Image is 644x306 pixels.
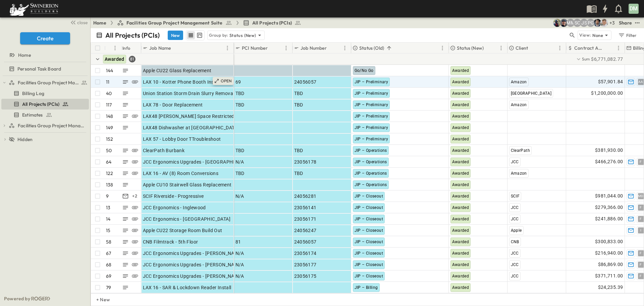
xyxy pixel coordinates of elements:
[511,251,519,256] span: JCC
[294,193,317,200] span: 24056281
[143,67,212,74] span: Apple CU22 Glass Replacement
[355,68,374,73] span: Go/No Go
[457,45,484,51] p: Status (New)
[595,215,623,223] span: $241,886.00
[105,56,124,62] span: Awarded
[355,228,383,233] span: JIP – Closeout
[106,113,113,120] p: 148
[187,31,195,39] button: row view
[294,273,317,279] span: 23056175
[485,44,492,52] button: Sort
[106,250,111,257] p: 67
[1,120,89,131] div: Facilities Group Project Management Suite (Copy)test
[452,171,469,176] span: Awarded
[143,261,243,268] span: JCC Ergonomics Upgrades - [PERSON_NAME]
[629,4,639,14] div: DM
[1,63,89,74] div: Personal Task Boardtest
[640,276,642,276] span: F
[638,82,643,82] span: AA
[615,31,639,40] button: Filter
[640,230,641,230] span: I
[67,17,89,27] button: close
[598,283,623,291] span: $24,235.39
[143,284,231,291] span: LAX 16 - SAR & Lockdown Reader Install
[595,249,623,257] span: $216,940.00
[511,91,552,96] span: [GEOGRAPHIC_DATA]
[294,238,317,245] span: 24056057
[168,31,183,40] button: New
[359,45,384,51] p: Status (Old)
[355,205,383,210] span: JIP – Closeout
[452,182,469,187] span: Awarded
[143,204,206,211] span: JCC Ergonomics - Inglewood
[106,216,110,222] p: 14
[355,262,383,267] span: JIP – Closeout
[131,192,139,200] div: + 2
[106,67,113,74] p: 144
[294,204,317,211] span: 23056141
[355,217,383,221] span: JIP – Closeout
[172,44,179,52] button: Sort
[111,44,119,52] button: Menu
[294,250,317,257] span: 23056174
[593,19,601,27] img: Saul Zepeda (saul.zepeda@swinerton.com)
[122,39,130,57] div: Info
[235,250,244,257] span: N/A
[355,285,378,290] span: JIP – Billing
[574,45,606,51] p: Contract Amount
[328,44,335,52] button: Sort
[121,43,141,53] div: Info
[294,90,303,97] span: TBD
[294,261,317,268] span: 23056177
[22,90,44,97] span: Billing Log
[143,136,221,142] span: LAX 57 - Lobby Door TTroubleshoot
[355,239,383,244] span: JIP – Closeout
[243,19,301,26] a: All Projects (PCIs)
[619,19,632,26] div: Share
[235,90,245,97] span: TBD
[209,32,228,39] p: Group by:
[355,114,388,119] span: JIP – Preliminary
[106,193,109,200] p: 9
[595,204,623,211] span: $279,366.00
[1,77,89,88] div: Facilities Group Project Management Suitetest
[580,19,588,27] div: Juan Sanchez (juan.sanchez@swinerton.com)
[282,44,290,52] button: Menu
[107,44,114,52] button: Sort
[106,101,112,108] p: 117
[598,78,623,86] span: $57,901.84
[96,296,100,303] p: + New
[452,274,469,278] span: Awarded
[143,113,246,120] span: LAX48 [PERSON_NAME] Space Restricted Area
[452,91,469,96] span: Awarded
[573,19,581,27] div: Sebastian Canal (sebastian.canal@swinerton.com)
[511,274,519,278] span: JCC
[452,148,469,153] span: Awarded
[595,192,623,200] span: $981,044.00
[106,261,111,268] p: 68
[143,273,243,279] span: JCC Ergonomics Upgrades - [PERSON_NAME]
[640,207,642,208] span: F
[1,110,89,120] div: Estimatestest
[355,251,383,256] span: JIP – Closeout
[452,160,469,164] span: Awarded
[1,50,88,60] a: Home
[452,137,469,141] span: Awarded
[355,274,383,278] span: JIP – Closeout
[143,90,234,97] span: Union Station Storm Drain Slurry Removal
[229,32,256,39] p: Status (New)
[591,56,623,62] span: $6,771,082.77
[595,238,623,246] span: $300,833.00
[511,148,530,153] span: ClearPath
[438,44,446,52] button: Menu
[235,261,244,268] span: N/A
[452,68,469,73] span: Awarded
[9,121,88,130] a: Facilities Group Project Management Suite (Copy)
[18,122,86,129] span: Facilities Group Project Management Suite (Copy)
[93,19,106,26] a: Home
[355,148,387,153] span: JIP – Operations
[126,19,223,26] span: Facilities Group Project Management Suite
[452,125,469,130] span: Awarded
[17,65,61,72] span: Personal Task Board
